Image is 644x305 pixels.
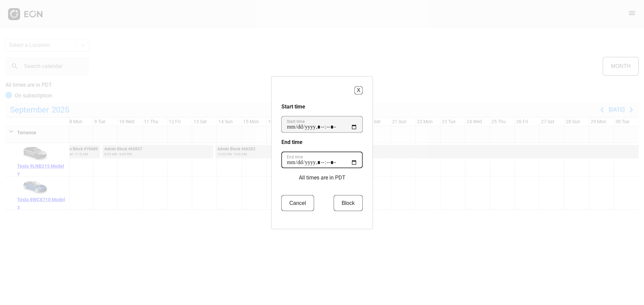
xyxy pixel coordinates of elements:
[281,195,314,211] button: Cancel
[281,138,363,146] h3: End time
[287,154,303,159] label: End time
[287,119,305,124] label: Start time
[333,195,363,211] button: Block
[299,173,345,181] p: All times are in PDT
[355,86,363,94] button: X
[281,102,363,110] h3: Start time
